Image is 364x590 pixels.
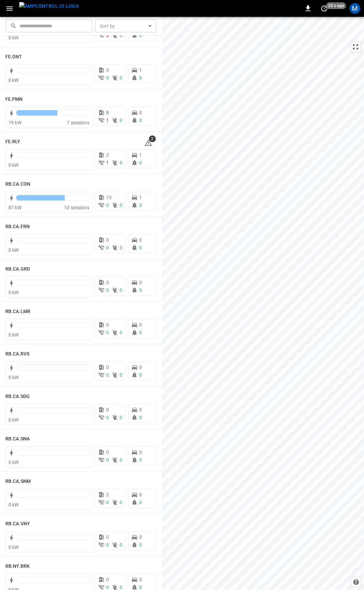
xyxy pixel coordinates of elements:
[106,67,109,73] span: 3
[120,372,122,378] span: 0
[8,417,19,423] span: 0 kW
[139,577,142,582] span: 0
[5,96,23,103] h6: FE.PMN
[8,35,19,40] span: 0 kW
[139,372,142,378] span: 0
[8,247,19,253] span: 0 kW
[139,160,142,165] span: 0
[106,330,109,335] span: 0
[106,365,109,370] span: 0
[106,577,109,582] span: 0
[139,449,142,455] span: 0
[106,449,109,455] span: 0
[139,407,142,412] span: 0
[120,585,122,590] span: 0
[120,33,122,38] span: 0
[139,118,142,123] span: 0
[326,2,346,9] span: 20 s ago
[5,53,22,61] h6: FE.ONT
[106,500,109,505] span: 0
[120,160,122,165] span: 0
[5,478,31,485] h6: RB.CA.SNM
[8,205,22,210] span: 87 kW
[8,545,19,550] span: 0 kW
[67,120,89,125] span: 7 sessions
[106,160,109,165] span: 1
[120,457,122,463] span: 0
[5,138,21,146] h6: FE.RLY
[139,280,142,285] span: 0
[139,203,142,208] span: 0
[5,308,30,315] h6: RB.CA.LMR
[139,330,142,335] span: 0
[5,266,30,273] h6: RB.CA.GRD
[106,75,109,81] span: 0
[5,181,30,188] h6: RB.CA.CON
[106,457,109,463] span: 0
[8,460,19,465] span: 0 kW
[5,223,30,230] h6: RB.CA.FRN
[139,585,142,590] span: 0
[106,492,109,497] span: 2
[8,77,19,83] span: 0 kW
[120,287,122,293] span: 0
[139,500,142,505] span: 0
[149,135,156,142] span: 2
[106,245,109,250] span: 0
[139,195,142,200] span: 1
[139,67,142,73] span: 1
[106,33,109,38] span: 3
[162,17,364,590] canvas: Map
[106,322,109,328] span: 0
[106,118,109,123] span: 1
[120,203,122,208] span: 0
[120,75,122,81] span: 0
[139,365,142,370] span: 0
[5,350,29,358] h6: RB.CA.RVS
[19,2,79,10] img: ampcontrol.io logo
[8,120,22,125] span: 79 kW
[106,415,109,420] span: 0
[139,415,142,420] span: 0
[106,534,109,540] span: 0
[5,520,30,528] h6: RB.CA.VNY
[319,3,330,14] button: set refresh interval
[8,375,19,380] span: 0 kW
[139,492,142,497] span: 0
[106,237,109,243] span: 0
[106,542,109,548] span: 0
[120,118,122,123] span: 0
[350,3,360,14] div: profile-icon
[8,290,19,295] span: 0 kW
[120,500,122,505] span: 0
[139,152,142,158] span: 1
[106,372,109,378] span: 0
[106,203,109,208] span: 0
[8,332,19,338] span: 0 kW
[139,534,142,540] span: 0
[5,393,30,400] h6: RB.CA.SDG
[139,245,142,250] span: 0
[106,287,109,293] span: 0
[139,542,142,548] span: 0
[106,152,109,158] span: 2
[5,563,30,570] h6: RB.NY.BRK
[139,457,142,463] span: 0
[106,110,109,115] span: 8
[8,502,19,507] span: 0 kW
[120,330,122,335] span: 0
[139,33,142,38] span: 0
[106,195,112,200] span: 13
[106,585,109,590] span: 0
[120,415,122,420] span: 0
[120,245,122,250] span: 0
[139,75,142,81] span: 0
[139,287,142,293] span: 0
[139,237,142,243] span: 0
[8,162,19,168] span: 0 kW
[64,205,89,210] span: 10 sessions
[5,435,30,443] h6: RB.CA.SNA
[139,322,142,328] span: 0
[106,407,109,412] span: 0
[139,110,142,115] span: 0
